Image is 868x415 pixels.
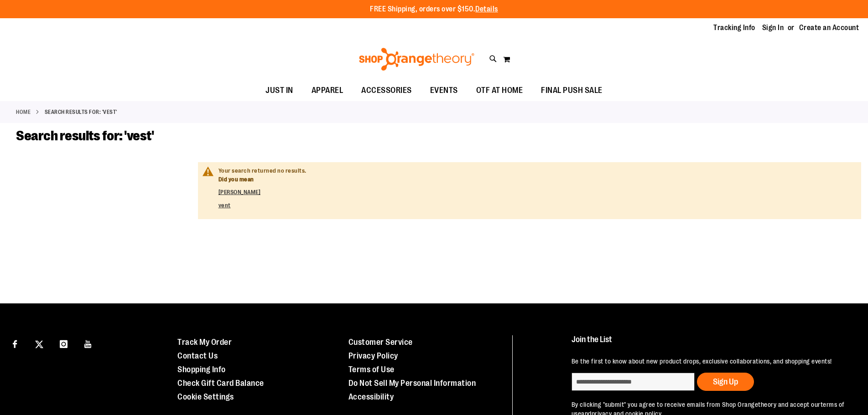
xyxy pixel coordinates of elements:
[541,80,603,101] span: FINAL PUSH SALE
[348,365,395,374] a: Terms of Use
[177,351,218,360] a: Contact Us
[572,357,847,366] p: Be the first to know about new product drops, exclusive collaborations, and shopping events!
[713,377,738,386] span: Sign Up
[475,5,498,13] a: Details
[218,189,261,195] a: [PERSON_NAME]
[218,167,854,210] div: Your search returned no results.
[56,335,72,351] a: Visit our Instagram page
[177,379,264,388] a: Check Gift Card Balance
[370,4,498,15] p: FREE Shipping, orders over $150.
[532,80,612,101] a: FINAL PUSH SALE
[348,351,398,360] a: Privacy Policy
[31,335,47,351] a: Visit our X page
[476,80,523,101] span: OTF AT HOME
[697,373,754,391] button: Sign Up
[80,335,96,351] a: Visit our Youtube page
[312,80,343,101] span: APPAREL
[352,80,421,101] a: ACCESSORIES
[713,23,755,33] a: Tracking Info
[421,80,467,101] a: EVENTS
[45,108,117,116] strong: Search results for: 'vest'
[16,128,154,143] span: Search results for: 'vest'
[572,373,695,391] input: enter email
[361,80,412,101] span: ACCESSORIES
[430,80,458,101] span: EVENTS
[177,365,226,374] a: Shopping Info
[218,175,854,184] dt: Did you mean
[302,80,353,101] a: APPAREL
[348,379,476,388] a: Do Not Sell My Personal Information
[256,80,302,101] a: JUST IN
[467,80,532,101] a: OTF AT HOME
[348,338,413,347] a: Customer Service
[799,23,859,33] a: Create an Account
[7,335,23,351] a: Visit our Facebook page
[16,108,31,116] a: Home
[265,80,293,101] span: JUST IN
[177,338,232,347] a: Track My Order
[35,340,43,348] img: Twitter
[218,202,231,209] a: vent
[348,392,394,401] a: Accessibility
[177,392,234,401] a: Cookie Settings
[358,48,476,71] img: Shop Orangetheory
[572,335,847,352] h4: Join the List
[762,23,784,33] a: Sign In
